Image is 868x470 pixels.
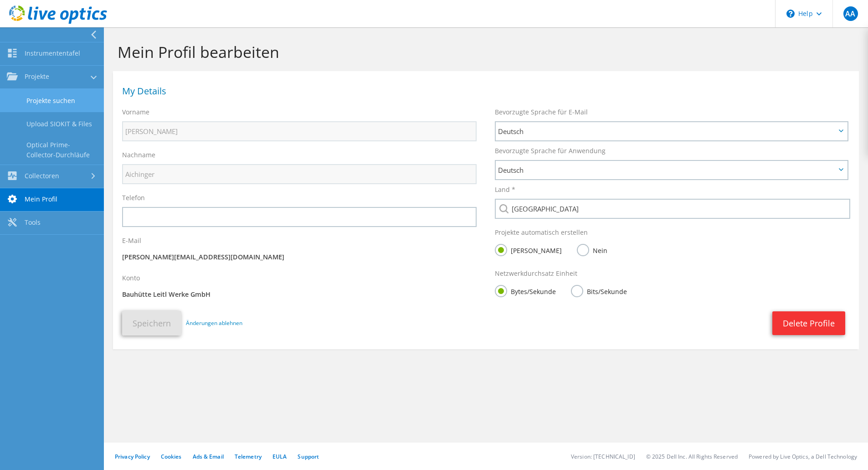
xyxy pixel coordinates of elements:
label: Bevorzugte Sprache für Anwendung [495,146,606,155]
label: Nachname [122,150,155,160]
label: Land * [495,185,515,194]
label: Projekte automatisch erstellen [495,228,588,237]
a: EULA [272,453,287,460]
h1: My Details [122,87,845,96]
a: Telemetry [235,453,262,460]
svg: \n [786,10,795,18]
label: Bits/Sekunde [571,285,627,296]
span: Deutsch [498,126,836,137]
h1: Mein Profil bearbeiten [118,42,850,62]
span: AA [843,6,858,21]
button: Speichern [122,311,181,336]
p: [PERSON_NAME][EMAIL_ADDRESS][DOMAIN_NAME] [122,252,477,262]
a: Ads & Email [193,453,224,460]
a: Delete Profile [772,311,845,335]
label: E-Mail [122,236,141,245]
li: Version: [TECHNICAL_ID] [571,453,635,460]
span: Deutsch [498,165,836,176]
a: Support [298,453,319,460]
label: Bevorzugte Sprache für E-Mail [495,108,588,117]
label: Vorname [122,108,149,117]
label: Nein [577,244,607,255]
label: Telefon [122,193,145,202]
a: Änderungen ablehnen [186,318,242,328]
p: Bauhütte Leitl Werke GmbH [122,289,477,300]
li: © 2025 Dell Inc. All Rights Reserved [646,453,738,460]
li: Powered by Live Optics, a Dell Technology [749,453,857,460]
label: [PERSON_NAME] [495,244,562,255]
label: Konto [122,274,140,283]
label: Netzwerkdurchsatz Einheit [495,269,577,278]
a: Cookies [161,453,182,460]
label: Bytes/Sekunde [495,285,556,296]
a: Privacy Policy [115,453,150,460]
